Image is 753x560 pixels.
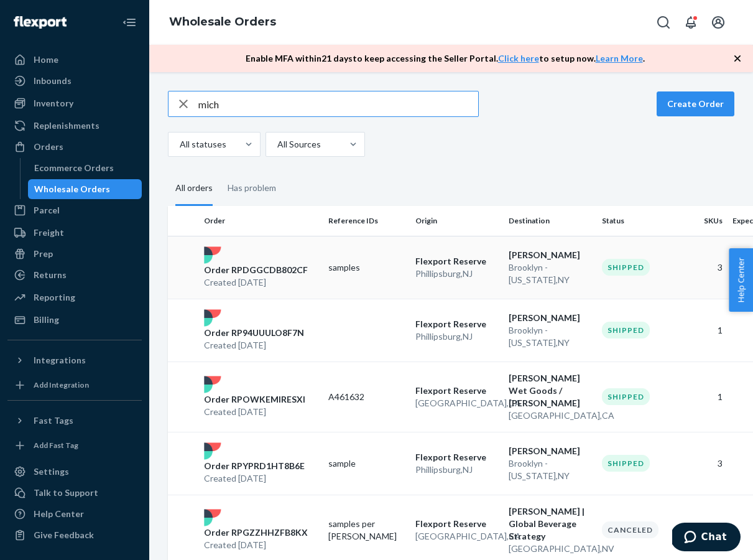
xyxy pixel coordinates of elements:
p: Order RPDGGCDB802CF [204,264,308,276]
a: Billing [7,310,142,330]
div: Inventory [34,97,73,110]
p: samples per Jill [328,518,405,543]
input: Search orders [198,91,478,116]
div: Returns [34,269,67,281]
a: Replenishments [7,116,142,136]
button: Create Order [657,91,734,116]
p: [PERSON_NAME] [509,249,592,261]
div: Shipped [602,322,650,338]
p: Brooklyn - [US_STATE] , NY [509,457,592,482]
p: A461632 [328,391,405,403]
div: Shipped [602,455,650,472]
div: Freight [34,226,64,239]
p: Flexport Reserve [415,451,499,464]
div: Orders [34,141,63,153]
div: All orders [175,172,213,206]
button: Close Navigation [117,10,142,35]
div: Parcel [34,204,60,217]
a: Orders [7,137,142,157]
div: Billing [34,314,59,326]
a: Wholesale Orders [169,15,276,29]
a: Wholesale Orders [28,179,142,199]
div: Inbounds [34,75,72,87]
p: Enable MFA within 21 days to keep accessing the Seller Portal. to setup now. . [246,52,645,65]
a: Freight [7,223,142,243]
div: Help Center [34,508,84,520]
th: Order [199,206,323,236]
a: Add Integration [7,375,142,395]
a: Reporting [7,287,142,307]
p: [PERSON_NAME] Wet Goods / [PERSON_NAME] [509,372,592,409]
p: Created [DATE] [204,406,305,418]
p: Created [DATE] [204,539,308,551]
td: 1 [684,299,728,362]
p: Created [DATE] [204,472,305,485]
input: All Sources [276,138,277,151]
p: Flexport Reserve [415,255,499,268]
button: Open account menu [706,10,731,35]
button: Talk to Support [7,483,142,503]
th: Reference IDs [323,206,410,236]
a: Home [7,50,142,70]
div: Give Feedback [34,529,94,541]
button: Open Search Box [651,10,676,35]
td: 3 [684,432,728,495]
th: Status [597,206,684,236]
div: Integrations [34,354,86,366]
div: Has problem [228,172,276,204]
a: Add Fast Tag [7,436,142,455]
div: Add Integration [34,380,89,390]
p: Created [DATE] [204,276,308,289]
p: Brooklyn - [US_STATE] , NY [509,324,592,349]
p: sample [328,457,405,470]
div: Shipped [602,388,650,405]
p: Flexport Reserve [415,518,499,530]
button: Help Center [729,248,753,312]
img: flexport logo [204,309,221,327]
p: [GEOGRAPHIC_DATA] , CA [415,397,499,409]
p: Phillipsburg , NJ [415,330,499,343]
div: Add Fast Tag [34,440,78,450]
p: [PERSON_NAME] [509,312,592,324]
img: flexport logo [204,246,221,264]
p: samples [328,261,405,274]
img: flexport logo [204,509,221,526]
a: Parcel [7,200,142,220]
p: Order RPOWKEMIRESXI [204,393,305,406]
th: Destination [504,206,597,236]
p: Flexport Reserve [415,385,499,397]
p: [PERSON_NAME] | Global Beverage Strategy [509,505,592,543]
p: Phillipsburg , NJ [415,268,499,280]
button: Open notifications [678,10,703,35]
div: Prep [34,248,53,260]
p: Order RP94UUULO8F7N [204,327,304,339]
ol: breadcrumbs [159,4,286,40]
a: Learn More [596,53,643,63]
a: Click here [498,53,539,63]
a: Help Center [7,504,142,524]
button: Integrations [7,350,142,370]
p: Created [DATE] [204,339,304,352]
td: 3 [684,236,728,299]
p: Order RPYPRD1HT8B6E [204,460,305,472]
p: Flexport Reserve [415,318,499,330]
p: [GEOGRAPHIC_DATA] , CA [415,530,499,543]
div: Ecommerce Orders [34,162,114,174]
a: Prep [7,244,142,264]
a: Returns [7,265,142,285]
th: SKUs [684,206,728,236]
div: Talk to Support [34,487,98,499]
div: Canceled [602,521,658,538]
a: Inbounds [7,71,142,91]
button: Fast Tags [7,411,142,431]
div: Settings [34,465,69,478]
p: Phillipsburg , NJ [415,464,499,476]
p: Brooklyn - [US_STATE] , NY [509,261,592,286]
p: [PERSON_NAME] [509,445,592,457]
img: flexport logo [204,376,221,393]
p: [GEOGRAPHIC_DATA] , CA [509,409,592,422]
div: Home [34,54,58,66]
img: flexport logo [204,442,221,460]
iframe: Opens a widget where you can chat to one of our agents [672,523,741,554]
